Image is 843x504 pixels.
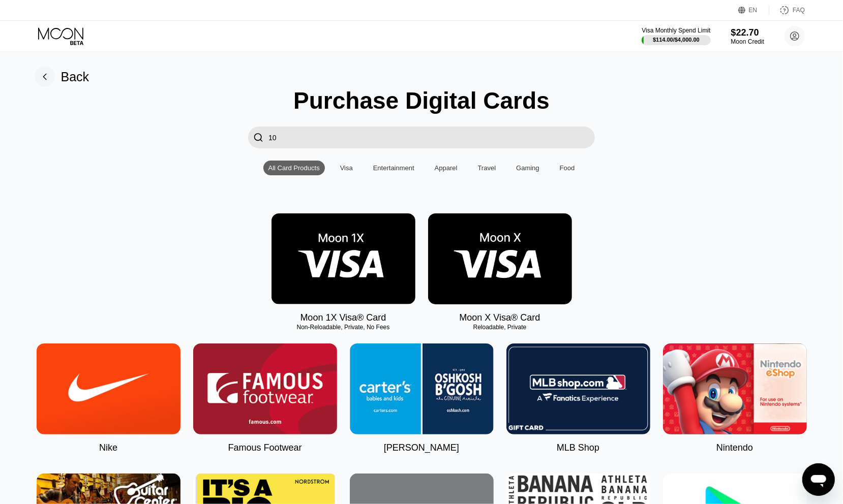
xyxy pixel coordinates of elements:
[555,161,580,175] div: Food
[428,324,572,331] div: Reloadable, Private
[560,164,575,172] div: Food
[802,463,835,496] iframe: לחצן לפתיחת חלון הודעות הטקסט
[268,164,320,172] div: All Card Products
[716,443,753,453] div: Nintendo
[731,27,764,38] div: $22.70
[35,67,89,87] div: Back
[61,70,89,84] div: Back
[516,164,539,172] div: Gaming
[272,324,415,331] div: Non-Reloadable, Private, No Fees
[384,443,459,453] div: [PERSON_NAME]
[293,87,550,114] div: Purchase Digital Cards
[373,164,414,172] div: Entertainment
[268,127,595,148] input: Search card products
[253,132,263,143] div: 
[99,443,117,453] div: Nike
[731,27,764,45] div: $22.70Moon Credit
[263,161,325,175] div: All Card Products
[738,5,769,15] div: EN
[228,443,302,453] div: Famous Footwear
[642,27,710,34] div: Visa Monthly Spend Limit
[459,312,540,323] div: Moon X Visa® Card
[511,161,545,175] div: Gaming
[642,27,710,45] div: Visa Monthly Spend Limit$114.00/$4,000.00
[473,161,501,175] div: Travel
[300,312,386,323] div: Moon 1X Visa® Card
[435,164,458,172] div: Apparel
[769,5,805,15] div: FAQ
[653,37,700,43] div: $114.00 / $4,000.00
[557,443,599,453] div: MLB Shop
[731,38,764,45] div: Moon Credit
[749,7,758,14] div: EN
[335,161,358,175] div: Visa
[368,161,419,175] div: Entertainment
[793,7,805,14] div: FAQ
[478,164,496,172] div: Travel
[430,161,463,175] div: Apparel
[248,127,268,148] div: 
[340,164,353,172] div: Visa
